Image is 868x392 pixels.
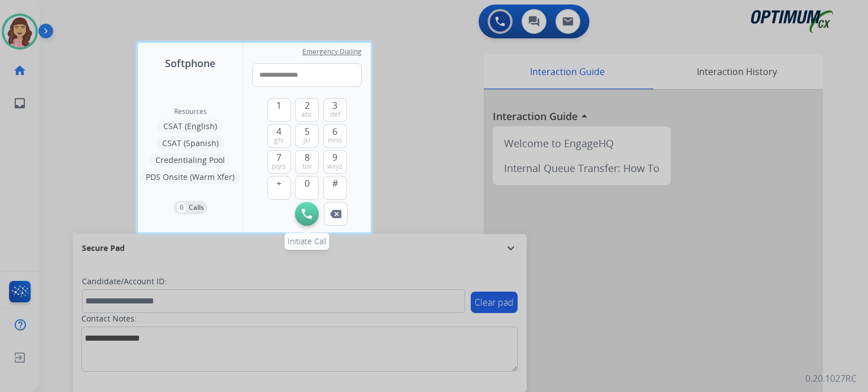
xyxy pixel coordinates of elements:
span: abc [301,110,313,119]
span: 6 [332,125,337,138]
p: Calls [189,202,204,213]
p: 0.20.1027RC [805,372,857,385]
span: ghi [274,136,284,145]
span: 1 [276,99,281,112]
span: def [330,110,340,119]
button: 0 [295,176,319,200]
span: 5 [305,125,310,138]
span: tuv [302,162,312,171]
span: pqrs [272,162,286,171]
span: Initiate Call [288,236,327,246]
span: Softphone [165,55,215,71]
button: 2abc [295,98,319,122]
button: 1 [267,98,291,122]
span: Emergency Dialing [302,47,362,56]
button: CSAT (Spanish) [157,136,224,150]
button: 9wxyz [323,150,347,174]
button: # [323,176,347,200]
span: 2 [305,99,310,112]
span: wxyz [327,162,342,171]
span: + [276,177,281,190]
span: 8 [305,151,310,164]
button: Initiate Call [295,202,319,226]
span: jkl [303,136,310,145]
button: 4ghi [267,124,291,148]
span: # [332,177,338,190]
button: PDS Onsite (Warm Xfer) [140,170,240,184]
span: mno [328,136,342,145]
span: 9 [332,151,337,164]
span: Resources [174,107,207,116]
p: 0 [177,202,186,213]
button: 0Calls [173,201,207,214]
span: 0 [305,177,310,190]
button: 6mno [323,124,347,148]
button: CSAT (English) [158,120,223,133]
button: 5jkl [295,124,319,148]
img: call-button [330,210,341,218]
img: call-button [302,209,312,219]
span: 4 [276,125,281,138]
button: 8tuv [295,150,319,174]
button: 7pqrs [267,150,291,174]
span: 3 [332,99,337,112]
button: 3def [323,98,347,122]
span: 7 [276,151,281,164]
button: + [267,176,291,200]
button: Credentialing Pool [150,153,231,167]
